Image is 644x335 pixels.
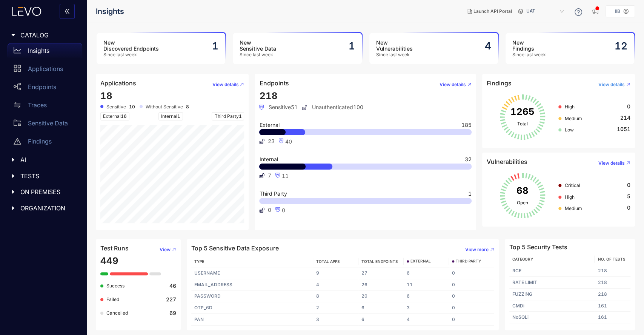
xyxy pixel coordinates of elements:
[564,116,582,121] span: Medium
[313,290,358,302] td: 8
[358,302,404,314] td: 6
[627,182,630,188] span: 0
[212,40,218,52] h2: 1
[28,120,68,127] p: Sensitive Data
[191,290,313,302] td: PASSWORD
[100,255,118,266] span: 449
[14,101,21,109] span: swap
[8,134,82,152] a: Findings
[5,27,82,43] div: CATALOG
[595,300,630,312] td: 161
[11,173,16,179] span: caret-right
[160,247,171,252] span: View
[169,283,176,289] b: 46
[410,259,431,264] span: EXTERNAL
[106,310,128,316] span: Cancelled
[595,265,630,277] td: 218
[28,65,63,72] p: Applications
[191,245,279,252] h4: Top 5 Sensitive Data Exposure
[595,312,630,323] td: 161
[238,113,241,119] span: 1
[316,259,340,264] span: TOTAL APPS
[11,205,16,211] span: caret-right
[206,79,244,91] button: View details
[106,296,119,302] span: Failed
[191,302,313,314] td: OTP_6D
[512,52,546,57] span: Since last week
[456,259,481,264] span: THIRD PARTY
[11,32,16,38] span: caret-right
[20,156,76,163] span: AI
[564,205,582,211] span: Medium
[191,267,313,279] td: USERNAME
[617,126,630,132] span: 1051
[440,82,466,87] span: View details
[376,52,413,57] span: Since last week
[20,205,76,211] span: ORGANIZATION
[487,80,512,86] h4: Findings
[564,182,580,188] span: Critical
[598,161,625,166] span: View details
[100,245,129,252] h4: Test Runs
[404,279,449,291] td: 11
[627,193,630,199] span: 5
[285,138,292,145] span: 40
[103,40,159,52] h3: New Discovered Endpoints
[313,267,358,279] td: 9
[158,112,183,120] span: Internal
[11,189,16,195] span: caret-right
[8,97,82,116] a: Traces
[461,122,472,128] span: 185
[615,9,620,14] p: IIB
[28,47,49,54] p: Insights
[358,267,404,279] td: 27
[509,265,595,277] td: RCE
[281,173,288,179] span: 11
[361,259,398,264] span: TOTAL ENDPOINTS
[259,157,278,162] span: Internal
[177,113,180,119] span: 1
[186,104,189,110] b: 8
[487,158,527,165] h4: Vulnerabilities
[595,277,630,289] td: 218
[267,207,271,213] span: 0
[449,314,494,326] td: 0
[106,283,124,289] span: Success
[194,259,204,264] span: TYPE
[459,244,494,256] button: View more
[259,90,277,101] span: 218
[259,191,287,196] span: Third Party
[404,314,449,326] td: 4
[64,8,70,15] span: double-left
[129,104,135,110] b: 10
[169,310,176,316] b: 69
[28,83,56,90] p: Endpoints
[146,104,183,110] span: Without Sensitive
[461,5,518,17] button: Launch API Portal
[615,40,627,52] h2: 12
[473,9,512,14] span: Launch API Portal
[509,300,595,312] td: CMDi
[100,80,136,86] h4: Applications
[20,188,76,195] span: ON PREMISES
[28,138,52,145] p: Findings
[8,79,82,97] a: Endpoints
[14,137,21,145] span: warning
[449,267,494,279] td: 0
[512,257,533,261] span: Category
[358,314,404,326] td: 6
[5,184,82,200] div: ON PREMISES
[509,277,595,289] td: RATE LIMIT
[191,314,313,326] td: PAN
[281,207,285,213] span: 0
[449,279,494,291] td: 0
[302,104,363,110] span: Unauthenticated 100
[240,40,276,52] h3: New Sensitive Data
[96,7,124,16] span: Insights
[358,279,404,291] td: 26
[598,257,625,261] span: No. of Tests
[106,104,126,110] span: Sensitive
[100,90,112,101] span: 18
[509,312,595,323] td: NoSQLi
[5,168,82,184] div: TESTS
